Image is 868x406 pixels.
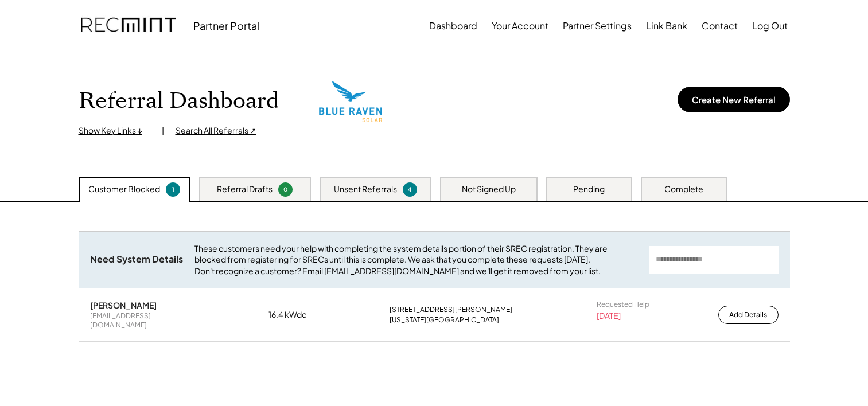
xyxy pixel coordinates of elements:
button: Link Bank [646,14,687,37]
div: Requested Help [597,300,649,309]
div: Referral Drafts [217,184,273,195]
button: Add Details [718,306,779,324]
div: Search All Referrals ↗ [176,125,256,136]
button: Dashboard [429,14,477,37]
div: Not Signed Up [462,184,516,195]
button: Your Account [492,14,548,37]
div: These customers need your help with completing the system details portion of their SREC registrat... [194,243,638,277]
div: 0 [280,185,291,194]
button: Contact [702,14,738,37]
div: Customer Blocked [88,184,160,195]
button: Partner Settings [563,14,632,37]
div: 1 [168,185,178,194]
div: [STREET_ADDRESS][PERSON_NAME] [390,305,512,314]
div: Show Key Links ↓ [79,125,150,136]
div: Need System Details [90,253,183,266]
div: 4 [404,185,415,194]
div: Pending [573,184,605,195]
div: | [162,125,164,136]
h1: Referral Dashboard [79,88,279,115]
button: Log Out [752,14,788,37]
div: [DATE] [597,310,621,322]
div: [EMAIL_ADDRESS][DOMAIN_NAME] [90,311,205,329]
div: [US_STATE][GEOGRAPHIC_DATA] [390,315,499,325]
div: Complete [664,184,703,195]
img: blue-raven-solar.png [319,81,382,122]
div: Partner Portal [193,19,259,32]
div: [PERSON_NAME] [90,300,157,310]
div: 16.4 kWdc [268,309,326,321]
button: Create New Referral [678,87,790,112]
img: recmint-logotype%403x.png [81,6,176,45]
div: Unsent Referrals [334,184,397,195]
